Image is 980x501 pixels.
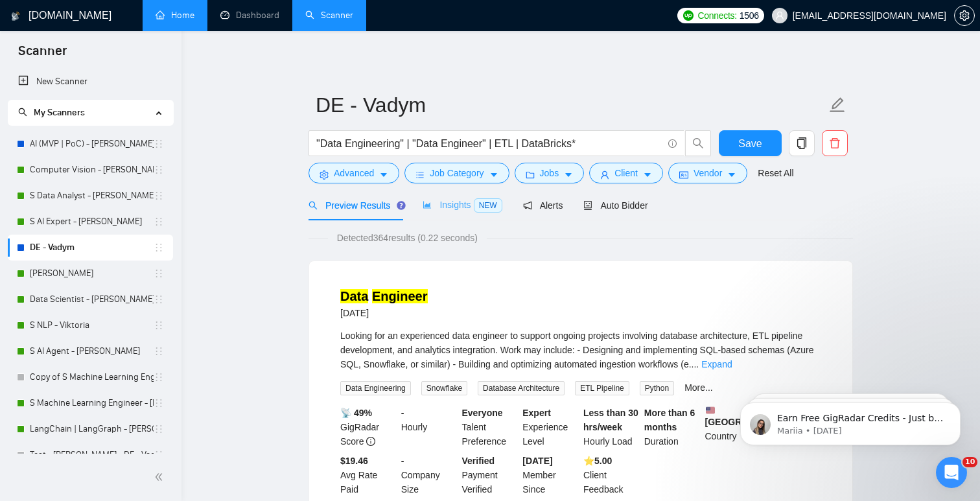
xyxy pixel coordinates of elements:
[936,457,967,488] iframe: Intercom live chat
[526,170,535,180] span: folder
[11,6,20,27] img: logo
[719,130,782,156] button: Save
[474,198,502,213] span: NEW
[640,381,674,395] span: Python
[220,10,279,21] a: dashboardDashboard
[8,312,173,338] li: S NLP - Viktoria
[340,408,372,418] b: 📡 49%
[540,166,559,180] span: Jobs
[954,5,975,26] button: setting
[338,454,399,496] div: Avg Rate Paid
[309,200,402,211] span: Preview Results
[600,170,609,180] span: user
[30,390,154,416] a: S Machine Learning Engineer - [PERSON_NAME]
[8,338,173,364] li: S AI Agent - Viktoria
[154,268,164,279] span: holder
[8,261,173,286] li: DE - Petro
[316,135,662,152] input: Search Freelance Jobs...
[589,163,663,183] button: userClientcaret-down
[415,170,425,180] span: bars
[581,406,642,449] div: Hourly Load
[822,137,847,149] span: delete
[423,200,502,210] span: Insights
[829,97,846,113] span: edit
[154,139,164,149] span: holder
[30,286,154,312] a: Data Scientist - [PERSON_NAME]
[154,216,164,227] span: holder
[575,381,629,395] span: ETL Pipeline
[154,424,164,434] span: holder
[520,406,581,449] div: Experience Level
[583,201,592,210] span: robot
[154,471,167,484] span: double-left
[954,10,975,21] a: setting
[30,157,154,183] a: Computer Vision - [PERSON_NAME]
[340,456,368,466] b: $19.46
[30,364,154,390] a: Copy of S Machine Learning Engineer - [PERSON_NAME]
[8,286,173,312] li: Data Scientist - Viktoria
[421,381,467,395] span: Snowflake
[8,183,173,209] li: S Data Analyst - Vlad
[320,170,329,180] span: setting
[460,454,520,496] div: Payment Verified
[727,170,736,180] span: caret-down
[8,209,173,235] li: S AI Expert - Vlad
[489,170,498,180] span: caret-down
[583,200,647,211] span: Auto Bidder
[705,406,802,427] b: [GEOGRAPHIC_DATA]
[8,390,173,416] li: S Machine Learning Engineer - Bohdan
[668,163,747,183] button: idcardVendorcaret-down
[366,437,375,446] span: info-circle
[8,69,173,95] li: New Scanner
[401,456,404,466] b: -
[583,408,638,432] b: Less than 30 hrs/week
[642,406,703,449] div: Duration
[340,289,368,303] mark: Data
[154,320,164,331] span: holder
[520,454,581,496] div: Member Since
[372,289,428,303] mark: Engineer
[30,209,154,235] a: S AI Expert - [PERSON_NAME]
[515,163,585,183] button: folderJobscaret-down
[430,166,484,180] span: Job Category
[340,331,813,369] span: Looking for an experienced data engineer to support ongoing projects involving database architect...
[154,372,164,382] span: holder
[703,406,764,449] div: Country
[962,457,977,467] span: 10
[30,416,154,442] a: LangChain | LangGraph - [PERSON_NAME]
[775,11,784,20] span: user
[340,289,428,303] a: Data Engineer
[8,157,173,183] li: Computer Vision - Vlad
[30,131,154,157] a: AI (MVP | PoC) - [PERSON_NAME]
[154,450,164,460] span: holder
[523,201,532,210] span: notification
[18,108,27,117] span: search
[694,166,722,180] span: Vendor
[522,408,551,418] b: Expert
[30,261,154,286] a: [PERSON_NAME]
[309,201,318,210] span: search
[822,130,848,156] button: delete
[338,406,399,449] div: GigRadar Score
[154,346,164,356] span: holder
[523,200,563,211] span: Alerts
[423,200,432,209] span: area-chart
[395,200,407,211] div: Tooltip anchor
[154,294,164,305] span: holder
[154,165,164,175] span: holder
[305,10,353,21] a: searchScanner
[684,382,713,393] a: More...
[340,305,428,321] div: [DATE]
[460,406,520,449] div: Talent Preference
[316,89,826,121] input: Scanner name...
[18,107,85,118] span: My Scanners
[404,163,509,183] button: barsJob Categorycaret-down
[8,131,173,157] li: AI (MVP | PoC) - Vitaliy
[706,406,715,415] img: 🇺🇸
[30,235,154,261] a: DE - Vadym
[701,359,732,369] a: Expand
[18,69,163,95] a: New Scanner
